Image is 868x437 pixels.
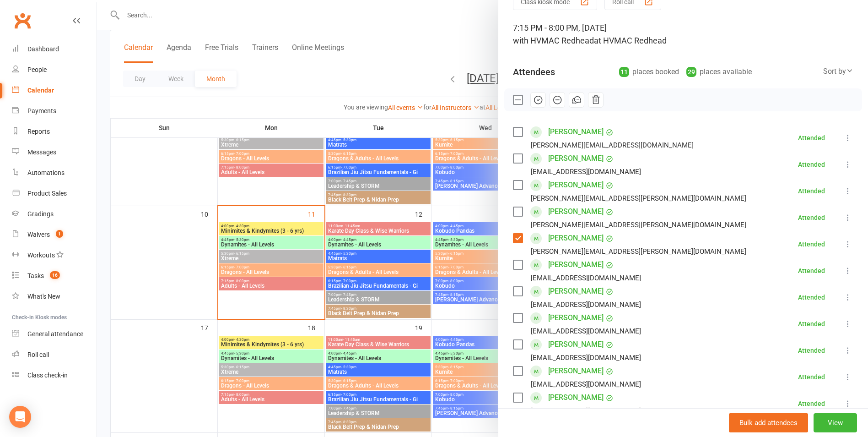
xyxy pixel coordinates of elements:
a: People [12,60,97,80]
div: Workouts [27,251,55,259]
div: What's New [27,293,60,300]
a: [PERSON_NAME] [548,151,604,166]
a: Dashboard [12,39,97,60]
span: at HVMAC Redhead [594,36,667,45]
a: Waivers 1 [12,224,97,245]
div: [PERSON_NAME][EMAIL_ADDRESS][DOMAIN_NAME] [531,139,694,151]
button: Bulk add attendees [729,413,808,432]
button: View [814,413,857,432]
div: [EMAIL_ADDRESS][DOMAIN_NAME] [531,325,641,337]
a: [PERSON_NAME] [548,125,604,139]
div: Reports [27,128,50,135]
div: Class check-in [27,371,68,379]
div: Sort by [823,66,853,77]
div: Attended [798,188,825,194]
div: Payments [27,107,56,115]
a: Messages [12,142,97,163]
a: Tasks 16 [12,266,97,286]
a: What's New [12,286,97,307]
div: Dashboard [27,45,59,53]
a: General attendance kiosk mode [12,324,97,344]
a: [PERSON_NAME] [548,284,604,299]
div: Gradings [27,210,54,218]
a: Workouts [12,245,97,266]
div: Attended [798,241,825,247]
div: [EMAIL_ADDRESS][DOMAIN_NAME] [531,272,641,284]
a: Calendar [12,80,97,101]
div: Attended [798,294,825,300]
div: Automations [27,169,65,176]
div: Attended [798,135,825,141]
div: People [27,66,47,73]
div: [PERSON_NAME][EMAIL_ADDRESS][PERSON_NAME][DOMAIN_NAME] [531,192,746,204]
a: Class kiosk mode [12,365,97,386]
div: [EMAIL_ADDRESS][DOMAIN_NAME] [531,378,641,390]
a: Product Sales [12,183,97,204]
a: Gradings [12,204,97,224]
div: [EMAIL_ADDRESS][DOMAIN_NAME] [531,166,641,178]
div: Tasks [27,272,44,279]
a: Reports [12,121,97,142]
div: Messages [27,148,56,156]
div: Roll call [27,351,49,358]
a: Roll call [12,344,97,365]
div: places booked [619,66,679,78]
div: Attended [798,268,825,274]
span: with HVMAC Redhead [513,36,594,45]
a: [PERSON_NAME] [548,178,604,192]
a: [PERSON_NAME] [548,364,604,378]
div: [PERSON_NAME][EMAIL_ADDRESS][PERSON_NAME][DOMAIN_NAME] [531,246,746,257]
div: Attended [798,374,825,380]
div: Attended [798,214,825,221]
a: [PERSON_NAME] [548,390,604,405]
a: [PERSON_NAME] [548,257,604,272]
span: 1 [56,230,63,238]
div: Open Intercom Messenger [9,406,31,428]
div: Attended [798,161,825,168]
div: 7:15 PM - 8:00 PM, [DATE] [513,22,853,47]
div: Attended [798,347,825,354]
div: 29 [686,67,696,77]
div: Attended [798,321,825,327]
a: Automations [12,163,97,183]
a: [PERSON_NAME] [548,231,604,246]
a: [PERSON_NAME] [548,204,604,219]
a: Clubworx [11,9,34,32]
div: 11 [619,67,629,77]
a: [PERSON_NAME] [548,311,604,325]
div: places available [686,66,752,78]
div: Attended [798,400,825,407]
a: Payments [12,101,97,121]
div: [EMAIL_ADDRESS][DOMAIN_NAME] [531,405,641,417]
div: Calendar [27,87,54,94]
div: [PERSON_NAME][EMAIL_ADDRESS][PERSON_NAME][DOMAIN_NAME] [531,219,746,231]
div: Waivers [27,231,50,238]
a: [PERSON_NAME] [548,337,604,352]
div: Product Sales [27,190,67,197]
div: General attendance [27,330,83,338]
span: 16 [50,271,60,279]
div: [EMAIL_ADDRESS][DOMAIN_NAME] [531,299,641,311]
div: Attendees [513,66,555,78]
div: [EMAIL_ADDRESS][DOMAIN_NAME] [531,352,641,364]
